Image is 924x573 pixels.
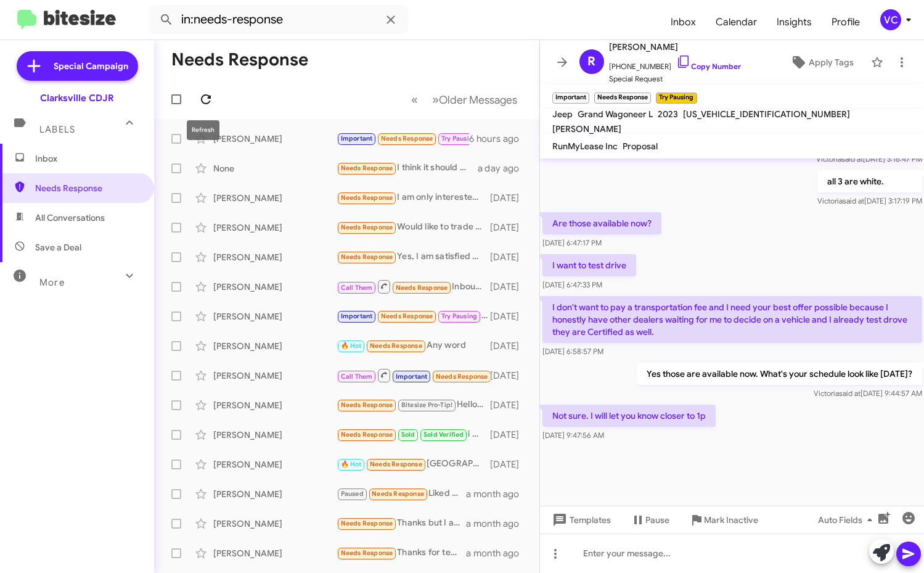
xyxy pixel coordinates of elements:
div: [DATE] [490,429,529,441]
a: Insights [767,4,822,40]
span: Victoria [DATE] 9:44:57 AM [813,389,922,398]
span: Needs Response [341,253,393,261]
div: [DATE] [490,340,529,352]
span: [DATE] 6:58:57 PM [542,347,603,356]
span: Try Pausing [441,312,477,320]
a: Calendar [706,4,767,40]
span: [PHONE_NUMBER] [609,54,741,73]
div: Hello [PERSON_NAME], I asked the team for a pre purchase inspection. But never heard back. I can'... [337,398,490,412]
span: Save a Deal [35,241,81,254]
p: all 3 are white. [817,170,922,192]
div: [PERSON_NAME] [213,517,337,530]
div: VC [880,9,901,30]
a: Copy Number [676,62,741,71]
div: Yes, I am satisfied with it. [337,250,490,264]
span: Needs Response [341,519,393,527]
button: Pause [621,509,679,531]
span: Victoria [DATE] 3:16:47 PM [816,154,922,163]
span: » [432,92,439,107]
span: Paused [341,490,364,498]
div: [DATE] [490,458,529,471]
div: [PERSON_NAME] [213,488,337,500]
div: [DATE] [490,192,529,204]
span: Needs Response [372,490,424,498]
div: Thanks for texting us. We will be with you shortly. In the meantime, you can use this link to sav... [337,546,466,560]
div: Thanks but I am no longer interested. I bought something else. [337,516,466,530]
div: [PERSON_NAME] [213,133,337,145]
span: Important [341,134,373,142]
button: Previous [404,87,425,112]
a: Inbox [661,4,706,40]
span: Needs Response [341,194,393,202]
span: More [39,277,65,288]
span: Needs Response [35,182,140,194]
button: Mark Inactive [679,509,768,531]
span: [US_VEHICLE_IDENTIFICATION_NUMBER] [683,109,850,120]
span: Sold [401,431,415,439]
div: [PERSON_NAME] [213,251,337,263]
div: [DATE] [490,221,529,234]
a: Special Campaign [17,51,138,81]
span: Pause [645,509,669,531]
div: i was offered 12500 was trying to get 14500 and trying to get a little better deal since im tryin... [337,427,490,442]
p: I don't want to pay a transportation fee and I need your best offer possible because I honestly h... [542,296,922,343]
span: Important [341,312,373,320]
h1: Needs Response [171,50,308,70]
div: a month ago [466,488,529,500]
div: Any word [337,339,490,353]
button: Auto Fields [808,509,887,531]
button: Next [425,87,525,112]
div: a day ago [478,162,529,175]
span: Templates [550,509,611,531]
input: Search [149,5,408,35]
div: [PERSON_NAME] [213,221,337,234]
div: [DATE] [490,310,529,323]
span: Labels [39,124,75,135]
div: [PERSON_NAME] [213,281,337,293]
span: [DATE] 9:47:56 AM [542,431,604,440]
span: 🔥 Hot [341,460,362,468]
div: I think it should be entitled to my oil change and car rotation. Unfortunately it expired with it... [337,161,478,175]
span: Victoria [DATE] 3:17:19 PM [817,196,922,205]
span: Grand Wagoneer L [578,109,653,120]
div: [PERSON_NAME] [213,192,337,204]
span: Jeep [552,109,573,120]
span: Special Request [609,73,741,85]
span: RunMyLease Inc [552,141,618,152]
div: [DATE] [490,281,529,293]
span: 2023 [658,109,678,120]
p: I want to test drive [542,254,636,276]
div: 6 hours ago [469,133,529,145]
small: Needs Response [594,93,651,104]
div: [PERSON_NAME] [213,369,337,382]
div: a month ago [466,547,529,559]
div: Refresh [187,120,219,140]
span: Important [396,373,428,381]
span: Proposal [623,141,658,152]
span: [PERSON_NAME] [552,123,621,134]
span: Needs Response [341,549,393,557]
div: [DATE] [490,369,529,382]
small: Try Pausing [656,93,697,104]
button: Templates [540,509,621,531]
div: What steps [337,368,490,383]
div: Would like to trade but also, don't want a high payment and don't know if I can with this situation [337,220,490,234]
div: [PERSON_NAME] [213,429,337,441]
div: [PERSON_NAME] [213,399,337,411]
span: Needs Response [396,284,448,292]
span: Try Pausing [441,134,477,142]
span: Mark Inactive [704,509,758,531]
a: Profile [822,4,870,40]
span: [PERSON_NAME] [609,39,741,54]
button: VC [870,9,910,30]
div: I am only interested in O% interest and the summit model in the 2 tone white and black with the t... [337,191,490,205]
div: a month ago [466,517,529,530]
span: Inbox [35,152,140,165]
button: Apply Tags [778,51,865,73]
span: [DATE] 6:47:17 PM [542,238,602,247]
span: Needs Response [341,164,393,172]
span: « [411,92,418,107]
